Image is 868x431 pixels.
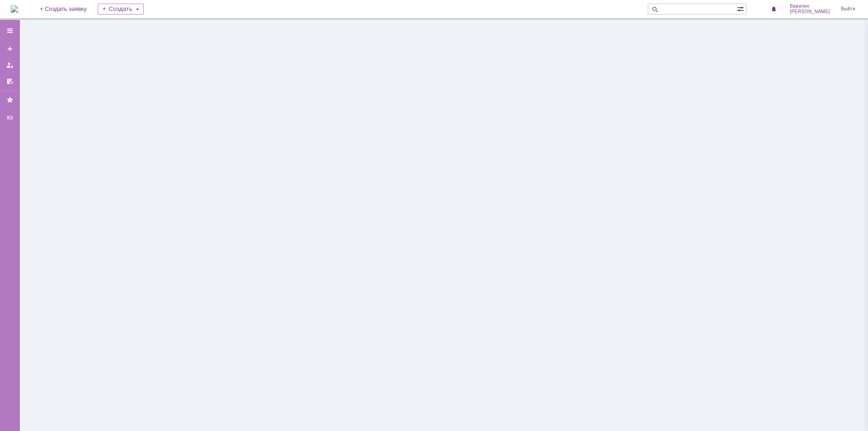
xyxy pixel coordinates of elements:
a: Мои заявки [3,58,17,72]
span: [PERSON_NAME] [790,9,830,14]
span: Вавилин [790,4,830,9]
a: Перейти на домашнюю страницу [11,5,18,13]
a: Создать заявку [3,42,17,56]
a: Мои согласования [3,74,17,89]
span: Расширенный поиск [737,4,746,13]
img: logo [11,5,18,13]
div: КЗ [3,114,17,122]
a: КЗ [3,111,17,125]
div: Создать [98,4,144,14]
